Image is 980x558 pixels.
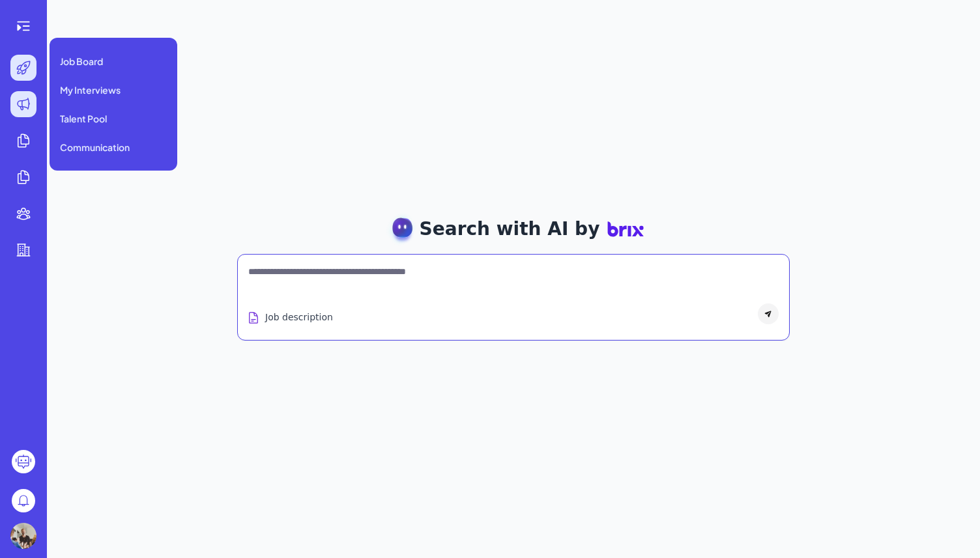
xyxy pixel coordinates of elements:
span: My Interviews [60,83,121,96]
span: Search with AI by [420,216,600,243]
img: 5ed69bc05bf8448c9af6ae11bb833557.webp [10,523,36,549]
span: Talent Pool [60,112,107,125]
span: Job Board [60,55,103,68]
span: Communication [60,141,130,154]
button: Search using job description [244,305,336,329]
